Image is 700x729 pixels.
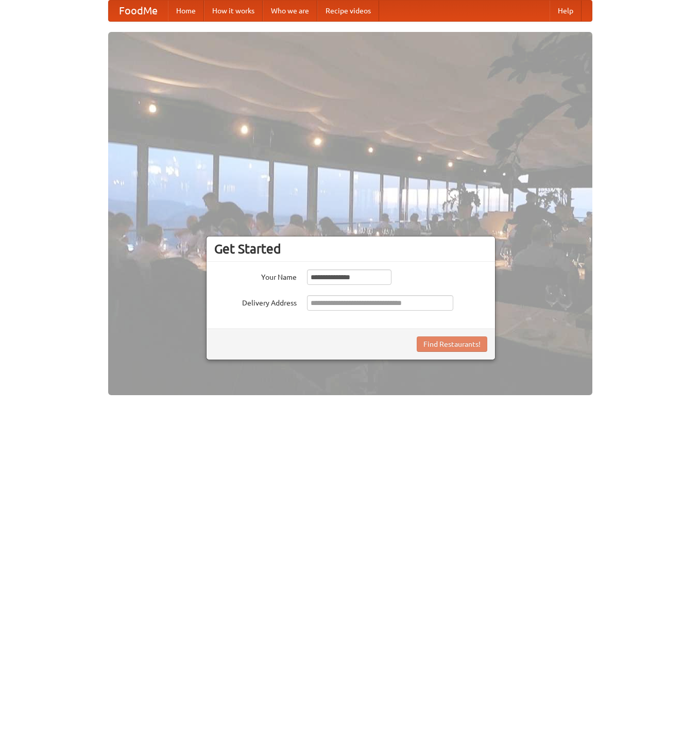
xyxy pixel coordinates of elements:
[214,295,297,308] label: Delivery Address
[263,1,317,21] a: Who we are
[417,336,487,352] button: Find Restaurants!
[214,269,297,282] label: Your Name
[214,241,487,257] h3: Get Started
[317,1,379,21] a: Recipe videos
[168,1,204,21] a: Home
[550,1,582,21] a: Help
[204,1,263,21] a: How it works
[109,1,168,21] a: FoodMe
